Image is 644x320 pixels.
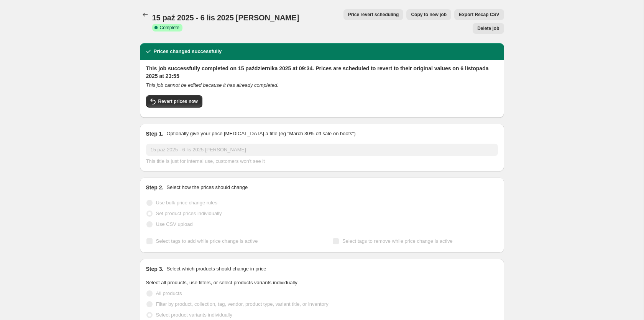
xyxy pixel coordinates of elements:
p: Optionally give your price [MEDICAL_DATA] a title (eg "March 30% off sale on boots") [166,130,355,138]
p: Select how the prices should change [166,184,248,191]
span: This title is just for internal use, customers won't see it [146,158,265,164]
span: Filter by product, collection, tag, vendor, product type, variant title, or inventory [156,301,329,307]
span: Select tags to add while price change is active [156,238,258,244]
span: Select all products, use filters, or select products variants individually [146,280,297,285]
p: Select which products should change in price [166,265,266,273]
button: Copy to new job [406,9,451,20]
span: Use CSV upload [156,221,193,227]
span: Revert prices now [158,98,198,104]
i: This job cannot be edited because it has already completed. [146,82,279,88]
span: Set product prices individually [156,211,222,216]
span: Select product variants individually [156,312,232,318]
input: 30% off holiday sale [146,144,498,156]
span: Price revert scheduling [348,12,399,18]
span: All products [156,290,182,296]
span: Copy to new job [411,12,447,18]
span: Delete job [477,25,499,32]
button: Price change jobs [140,9,151,20]
span: Export Recap CSV [459,12,499,18]
button: Delete job [473,23,504,34]
h2: Prices changed successfully [154,48,222,55]
h2: This job successfully completed on 15 października 2025 at 09:34. Prices are scheduled to revert ... [146,65,498,80]
h2: Step 2. [146,184,164,191]
span: Use bulk price change rules [156,200,217,206]
h2: Step 1. [146,130,164,138]
span: 15 paź 2025 - 6 lis 2025 [PERSON_NAME] [152,13,299,22]
button: Export Recap CSV [454,9,504,20]
button: Price revert scheduling [343,9,404,20]
button: Revert prices now [146,95,202,108]
span: Select tags to remove while price change is active [342,238,453,244]
span: Complete [160,25,179,31]
h2: Step 3. [146,265,164,273]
